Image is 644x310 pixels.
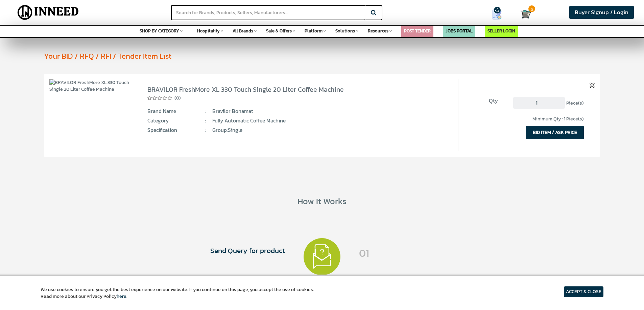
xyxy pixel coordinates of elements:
[359,246,507,260] span: 01
[41,286,314,300] article: We use cookies to ensure you get the best experience on our website. If you continue on this page...
[171,5,365,20] input: Search for Brands, Products, Sellers, Manufacturers...
[212,108,389,115] span: Bravilor Bonamat
[140,28,179,34] span: SHOP BY CATEGORY
[335,28,355,34] span: Solutions
[137,246,285,256] span: Send Query for product
[590,83,595,88] img: inneed-close-icon.png
[147,84,344,94] a: BRAVILOR FreshMore XL 330 Touch Single 20 Liter Coffee Machine
[117,293,126,300] a: here
[564,286,603,297] article: ACCEPT & CLOSE
[528,5,535,12] span: 0
[368,28,388,34] span: Resources
[174,95,181,102] span: (0)
[526,126,584,139] button: BID ITEM / ASK PRICE
[521,9,531,19] img: Cart
[487,28,515,34] a: SELLER LOGIN
[233,28,253,34] span: All Brands
[469,97,498,105] span: Qty
[492,9,502,20] img: Show My Quotes
[49,79,131,93] img: BRAVILOR FreshMore XL 330 Touch Single 20 Liter Coffee Machine
[147,117,206,124] span: Category
[304,238,341,275] img: 1.svg
[575,8,628,17] span: Buyer Signup / Login
[197,28,220,34] span: Hospitality
[205,126,206,134] span: :
[12,4,85,21] img: Inneed.Market
[566,100,584,107] span: Piece(s)
[569,6,634,19] a: Buyer Signup / Login
[266,28,292,34] span: Sale & Offers
[404,28,431,34] a: POST TENDER
[205,108,206,115] span: :
[479,7,521,22] a: my Quotes
[521,7,527,22] a: Cart 0
[212,126,389,134] span: Group:Single
[147,108,206,115] span: Brand Name
[212,117,389,124] span: Fully Automatic Coffee Machine
[469,116,584,122] div: Minimum Qty : 1 Piece(s)
[147,126,206,134] span: Specification
[446,28,473,34] a: JOBS PORTAL
[13,195,631,207] div: How It Works
[44,51,631,61] div: Your BID / RFQ / RFI / Tender Item List
[205,117,206,124] span: :
[305,28,323,34] span: Platform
